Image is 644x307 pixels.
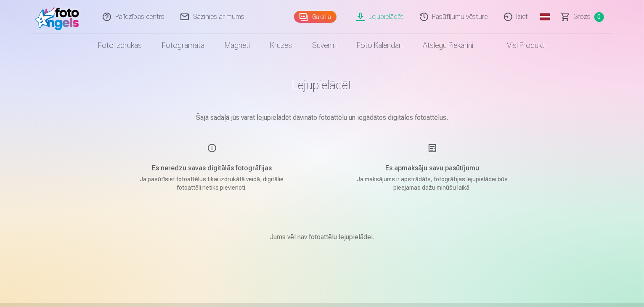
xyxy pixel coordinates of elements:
span: Grozs [574,12,591,22]
a: Atslēgu piekariņi [413,34,484,57]
a: Fotogrāmata [152,34,215,57]
a: Magnēti [215,34,260,57]
p: Jums vēl nav fotoattēlu lejupielādei. [270,232,374,242]
p: Šajā sadaļā jūs varat lejupielādēt dāvināto fotoattēlu un iegādātos digitālos fotoattēlus. [112,113,533,123]
h5: Es neredzu savas digitālās fotogrāfijas [132,163,292,173]
h5: Es apmaksāju savu pasūtījumu [352,163,512,173]
a: Galerija [294,11,337,23]
a: Foto kalendāri [347,34,413,57]
p: Ja maksājums ir apstrādāts, fotogrāfijas lejupielādei būs pieejamas dažu minūšu laikā. [352,175,512,192]
a: Krūzes [260,34,302,57]
a: Foto izdrukas [88,34,152,57]
span: 0 [594,12,604,22]
a: Suvenīri [302,34,347,57]
a: Visi produkti [484,34,556,57]
h1: Lejupielādēt [112,77,533,93]
p: Ja pasūtīsiet fotoattēlus tikai izdrukātā veidā, digitālie fotoattēli netiks pievienoti. [132,175,292,192]
img: /fa1 [35,3,84,30]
